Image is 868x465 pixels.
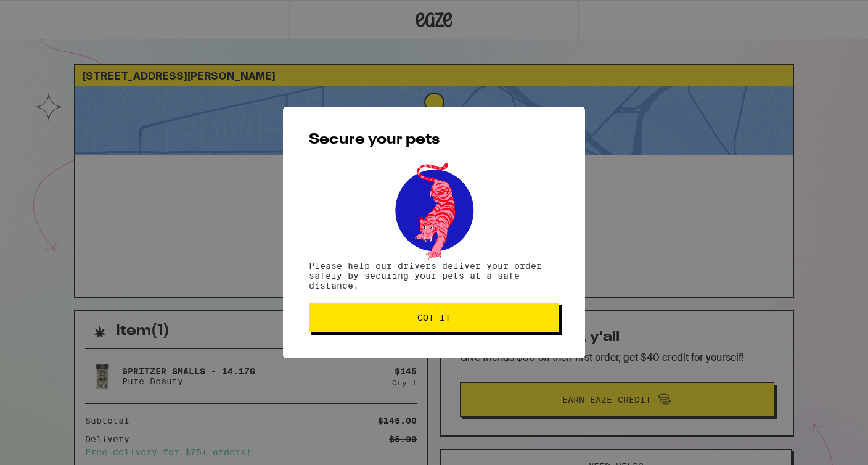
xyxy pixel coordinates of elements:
[309,303,559,332] button: Got it
[417,313,451,322] span: Got it
[309,133,559,147] h2: Secure your pets
[309,261,559,290] p: Please help our drivers deliver your order safely by securing your pets at a safe distance.
[383,160,485,261] img: pets
[7,9,89,19] span: Hi. Need any help?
